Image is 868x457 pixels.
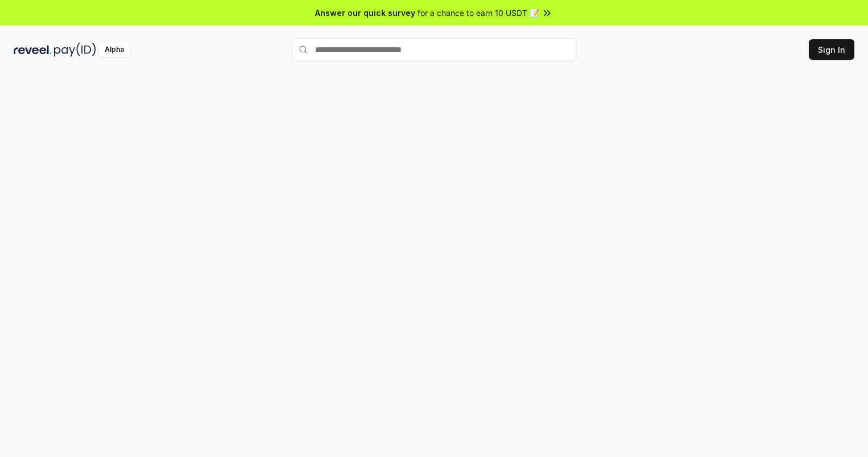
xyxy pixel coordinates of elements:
span: for a chance to earn 10 USDT 📝 [418,7,539,19]
button: Sign In [809,39,854,60]
img: pay_id [54,43,96,57]
img: reveel_dark [14,43,52,57]
div: Alpha [98,43,130,57]
span: Answer our quick survey [315,7,415,19]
